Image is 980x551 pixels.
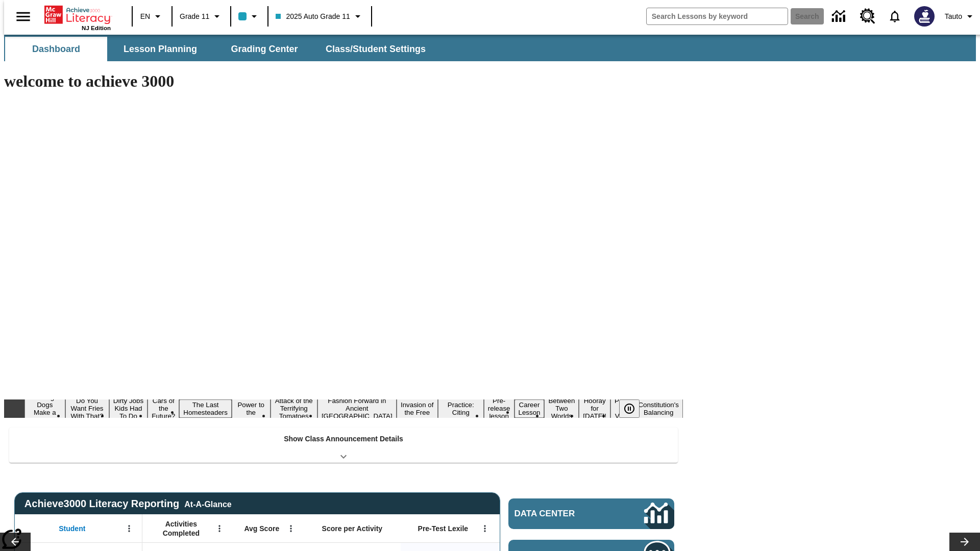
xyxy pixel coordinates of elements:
img: Avatar [914,6,935,27]
button: Slide 2 Do You Want Fries With That? [65,395,109,421]
a: Home [44,5,111,25]
span: Student [59,524,85,533]
button: Slide 15 Point of View [610,395,634,421]
button: Open Menu [283,521,299,536]
button: Slide 3 Dirty Jobs Kids Had To Do [109,395,148,421]
div: SubNavbar [4,35,976,61]
button: Dashboard [5,37,107,61]
button: Slide 8 Fashion Forward in Ancient Rome [317,395,397,421]
input: search field [647,8,788,24]
a: Resource Center, Will open in new tab [854,3,881,30]
span: Grading Center [231,43,298,55]
button: Class: 2025 Auto Grade 11, Select your class [272,7,367,26]
button: Grade: Grade 11, Select a grade [176,7,227,26]
button: Open Menu [212,521,227,536]
button: Lesson carousel, Next [949,533,980,551]
div: Pause [619,399,650,418]
span: Dashboard [32,43,80,55]
span: EN [140,11,150,22]
div: Home [44,4,111,31]
button: Lesson Planning [109,37,211,61]
div: Show Class Announcement Details [9,428,678,463]
a: Data Center [508,498,674,529]
button: Slide 9 The Invasion of the Free CD [397,392,438,425]
button: Grading Center [213,37,315,61]
span: Lesson Planning [124,43,197,55]
button: Slide 10 Mixed Practice: Citing Evidence [438,392,484,425]
button: Open side menu [8,2,38,32]
p: Show Class Announcement Details [284,434,403,444]
button: Profile/Settings [941,7,980,26]
span: Data Center [514,509,610,519]
span: Avg Score [244,524,279,533]
button: Slide 14 Hooray for Constitution Day! [579,395,610,421]
button: Open Menu [121,521,137,536]
a: Data Center [826,3,854,31]
button: Slide 12 Career Lesson [514,399,545,418]
button: Slide 1 Diving Dogs Make a Splash [24,392,65,425]
button: Pause [619,399,640,418]
span: Achieve3000 Literacy Reporting [24,498,232,510]
span: Grade 11 [180,11,209,22]
button: Slide 16 The Constitution's Balancing Act [634,392,683,425]
div: SubNavbar [4,37,435,61]
a: Notifications [881,3,908,30]
button: Select a new avatar [908,3,941,30]
span: 2025 Auto Grade 11 [276,11,350,22]
div: At-A-Glance [184,498,231,509]
button: Class/Student Settings [317,37,434,61]
span: Score per Activity [322,524,383,533]
span: Pre-Test Lexile [418,524,469,533]
button: Slide 7 Attack of the Terrifying Tomatoes [271,395,317,421]
button: Open Menu [477,521,493,536]
button: Class color is light blue. Change class color [234,7,264,26]
span: Class/Student Settings [326,43,426,55]
button: Language: EN, Select a language [136,7,168,26]
button: Slide 4 Cars of the Future? [148,395,179,421]
button: Slide 5 The Last Homesteaders [179,399,232,418]
span: Activities Completed [148,519,215,538]
button: Slide 13 Between Two Worlds [544,395,579,421]
button: Slide 6 Solar Power to the People [232,392,271,425]
h1: welcome to achieve 3000 [4,72,683,91]
span: NJ Edition [82,25,111,31]
span: Tauto [945,11,962,22]
button: Slide 11 Pre-release lesson [484,395,514,421]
